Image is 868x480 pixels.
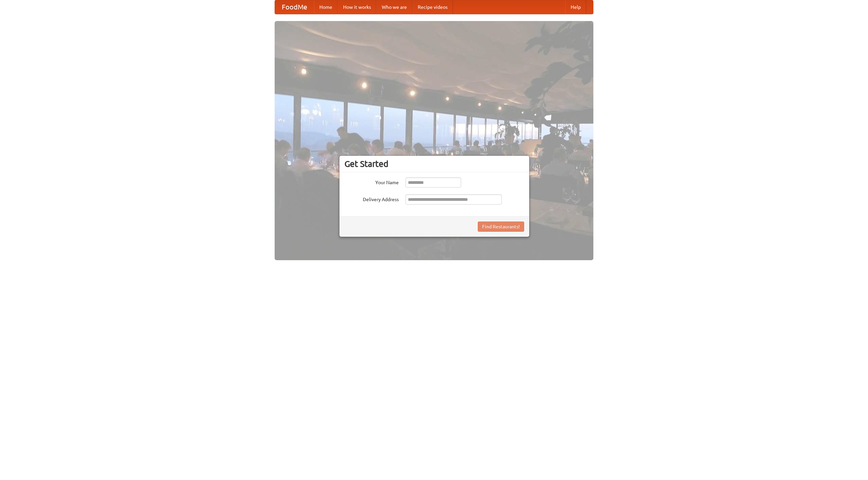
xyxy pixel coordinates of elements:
a: Home [314,0,338,14]
a: FoodMe [275,0,314,14]
a: Recipe videos [412,0,453,14]
label: Delivery Address [344,194,399,203]
h3: Get Started [344,159,524,169]
label: Your Name [344,177,399,186]
a: Who we are [376,0,412,14]
a: How it works [338,0,376,14]
a: Help [565,0,586,14]
button: Find Restaurants! [478,222,524,232]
